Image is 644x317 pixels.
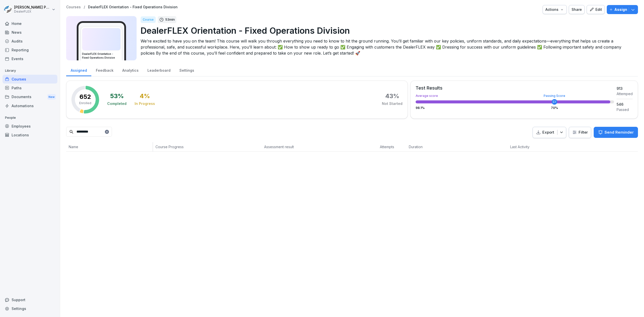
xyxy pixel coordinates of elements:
p: Export [542,130,554,135]
p: 652 [79,94,91,100]
p: Assign [614,7,627,12]
div: Test Results [416,86,614,90]
a: DealerFLEX Orientation - Fixed Operations Division [88,5,178,9]
button: Share [569,5,585,14]
p: [PERSON_NAME] Pavlovitch [14,5,51,10]
div: Documents [3,92,57,102]
p: 53 min [165,17,175,22]
div: Average score [416,94,614,97]
div: 913 [617,86,633,91]
div: Passing Score [544,94,565,97]
div: Passed [617,107,633,112]
p: Library [3,67,57,75]
div: Not Started [382,101,403,106]
button: Edit [587,5,605,14]
p: People [3,114,57,122]
div: 70 % [551,106,558,109]
div: Share [572,7,582,12]
div: In Progress [135,101,155,106]
p: Last Activity [510,144,559,149]
div: New [47,94,56,100]
button: Filter [569,127,591,138]
a: Courses [3,75,57,84]
a: Home [3,19,57,28]
p: Attempts [380,144,404,149]
div: 546 [617,102,633,107]
p: DealerFLEX [14,10,51,13]
a: Assigned [66,63,91,76]
button: Actions [543,5,567,14]
a: Leaderboard [143,63,175,76]
p: Course Progress [155,144,259,149]
p: Assessment result [264,144,375,149]
div: Completed [107,101,127,106]
div: Course [141,16,156,23]
a: Automations [3,101,57,110]
p: Enrolled [79,101,91,105]
p: Duration [409,144,440,149]
div: 43 % [385,93,399,99]
button: Assign [607,5,638,14]
p: We’re excited to have you on the team! This course will walk you through everything you need to k... [141,38,634,56]
a: Feedback [91,63,118,76]
p: / [84,5,85,9]
a: Paths [3,84,57,92]
p: Name [69,144,150,149]
p: DealerFLEX Orientation - Fixed Operations Division [141,24,634,37]
button: Export [533,127,566,138]
div: 98.1 % [416,106,614,109]
a: Locations [3,131,57,139]
a: Settings [175,63,198,76]
div: Attemped [617,91,633,96]
a: Employees [3,122,57,131]
div: 53 % [110,93,124,99]
a: News [3,28,57,37]
a: Events [3,54,57,63]
a: Settings [3,304,57,313]
h3: DealerFLEX Orientation - Fixed Operations Division [82,52,121,60]
p: Send Reminder [605,130,634,135]
a: DocumentsNew [3,92,57,102]
div: Support [3,295,57,304]
a: Reporting [3,46,57,54]
div: Actions [545,7,564,12]
div: Edit [589,7,602,12]
a: Analytics [118,63,143,76]
div: Filter [572,130,588,135]
a: Courses [66,5,81,9]
button: Send Reminder [594,127,638,138]
div: 4 % [140,93,150,99]
a: Audits [3,37,57,46]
